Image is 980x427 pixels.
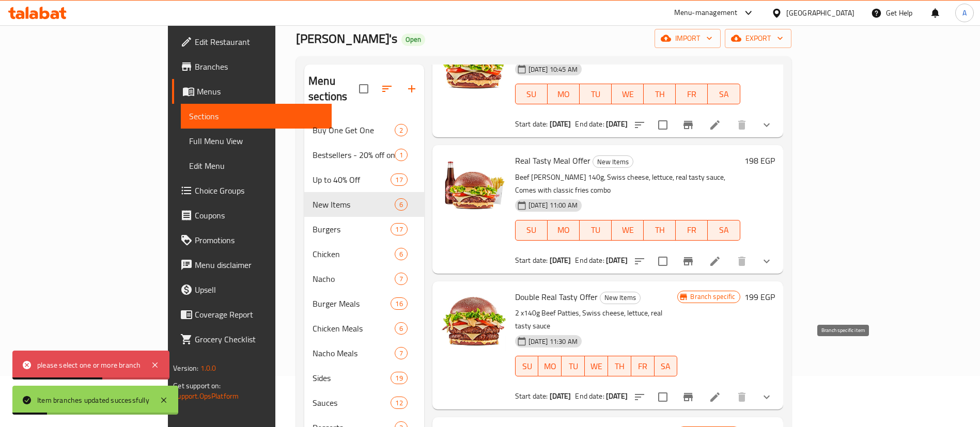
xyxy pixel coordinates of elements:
a: Choice Groups [172,178,332,203]
a: Coupons [172,203,332,228]
span: Burgers [313,223,391,235]
div: items [391,297,407,310]
button: SA [655,356,678,376]
span: SU [520,359,535,374]
button: Add section [399,76,424,101]
span: TH [648,223,672,238]
span: Upsell [195,283,323,296]
span: 1 [395,150,407,160]
button: Branch-specific-item [676,385,701,409]
span: SU [520,87,543,102]
b: [DATE] [606,254,628,267]
span: Double Real Tasty Offer [515,289,598,305]
span: 17 [391,175,407,185]
div: New Items6 [304,192,424,217]
span: Up to 40% Off [313,173,391,186]
div: Menu-management [674,7,738,19]
button: sort-choices [627,113,652,137]
b: [DATE] [550,254,571,267]
div: Nacho Meals7 [304,341,424,366]
a: Edit menu item [709,255,721,267]
span: New Items [313,198,394,211]
div: [GEOGRAPHIC_DATA] [786,7,854,19]
span: Grocery Checklist [195,333,323,345]
div: Nacho Meals [313,347,394,359]
span: SU [520,223,543,238]
button: MO [548,84,580,104]
button: TH [644,84,676,104]
span: Chicken [313,248,394,260]
a: Grocery Checklist [172,327,332,352]
span: [DATE] 11:00 AM [524,200,582,210]
div: items [395,273,408,285]
div: New Items [600,292,641,304]
div: Bestsellers - 20% off on selected items1 [304,143,424,167]
span: Coupons [195,209,323,222]
div: Buy One Get One2 [304,118,424,143]
button: MO [548,220,580,241]
span: FR [680,87,704,102]
span: Full Menu View [189,135,323,147]
span: Menu disclaimer [195,259,323,271]
a: Edit Menu [181,153,332,178]
div: Sides19 [304,366,424,390]
button: SU [515,220,548,241]
span: WE [616,87,640,102]
span: 19 [391,373,407,383]
span: SA [659,359,674,374]
span: Burger Meals [313,297,391,310]
div: Open [401,34,425,46]
button: WE [585,356,608,376]
span: End date: [575,117,604,131]
svg: Show Choices [760,119,773,131]
h6: 198 EGP [744,153,775,168]
svg: Show Choices [760,391,773,403]
div: Chicken Meals6 [304,316,424,341]
span: Menus [197,85,323,98]
button: TU [580,84,612,104]
span: TH [612,359,627,374]
button: sort-choices [627,385,652,409]
button: FR [631,356,655,376]
div: items [395,149,408,161]
button: TH [608,356,631,376]
span: 6 [395,200,407,210]
button: delete [729,385,754,409]
a: Promotions [172,228,332,252]
h6: 199 EGP [744,290,775,304]
span: 17 [391,225,407,234]
span: 6 [395,249,407,259]
div: items [391,173,407,186]
div: Burger Meals16 [304,291,424,316]
button: TU [580,220,612,241]
button: Branch-specific-item [676,113,701,137]
span: Promotions [195,234,323,246]
button: Branch-specific-item [676,249,701,274]
div: items [391,223,407,235]
button: TH [644,220,676,241]
span: Version: [173,361,198,375]
span: Branches [195,60,323,73]
span: Chicken Meals [313,322,394,335]
span: A [962,7,967,19]
p: 2 x140g Beef Patties, Swiss cheese, lettuce, real tasty sauce [515,307,678,333]
button: sort-choices [627,249,652,274]
button: TU [562,356,585,376]
span: MO [542,359,557,374]
div: items [395,198,408,211]
a: Upsell [172,277,332,302]
span: End date: [575,389,604,403]
a: Menus [172,79,332,104]
a: Coverage Report [172,302,332,327]
span: Select to update [652,250,674,272]
a: Full Menu View [181,129,332,153]
span: Sections [189,110,323,122]
button: FR [676,220,708,241]
div: items [395,322,408,335]
button: WE [612,220,644,241]
span: New Items [593,156,633,168]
